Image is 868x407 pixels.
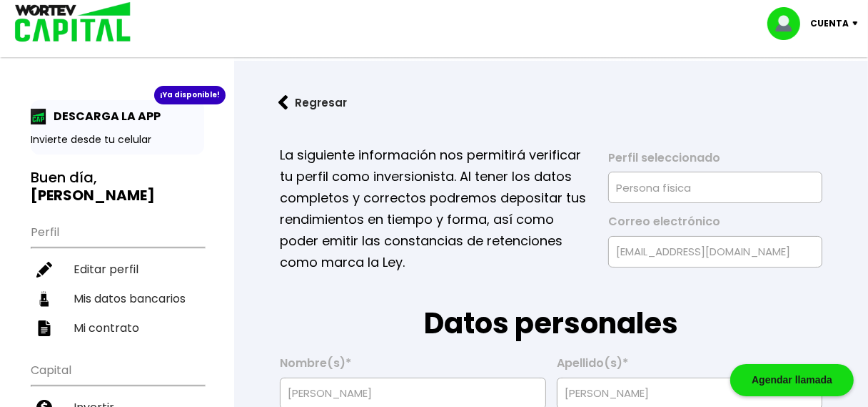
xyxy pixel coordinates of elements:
label: Nombre(s) [280,356,545,378]
h3: Buen día, [31,169,204,205]
b: [PERSON_NAME] [31,185,155,205]
img: profile-image [767,7,810,40]
p: DESCARGA LA APP [46,107,161,125]
button: Regresar [257,84,368,122]
label: Apellido(s) [557,356,822,378]
img: icon-down [849,21,868,26]
p: La siguiente información nos permitirá verificar tu perfil como inversionista. Al tener los datos... [280,144,589,273]
img: datos-icon.10cf9172.svg [36,291,52,307]
p: Invierte desde tu celular [31,132,204,147]
img: flecha izquierda [278,95,288,110]
a: Mi contrato [31,313,204,343]
ul: Perfil [31,216,204,343]
div: ¡Ya disponible! [154,86,226,104]
label: Correo electrónico [608,215,822,236]
img: contrato-icon.f2db500c.svg [36,320,52,336]
h1: Datos personales [280,273,822,345]
label: Perfil seleccionado [608,151,822,172]
a: Editar perfil [31,255,204,284]
p: Cuenta [810,13,849,34]
img: app-icon [31,109,46,124]
a: flecha izquierdaRegresar [257,84,845,122]
div: Agendar llamada [730,364,854,396]
img: editar-icon.952d3147.svg [36,262,52,278]
a: Mis datos bancarios [31,284,204,313]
